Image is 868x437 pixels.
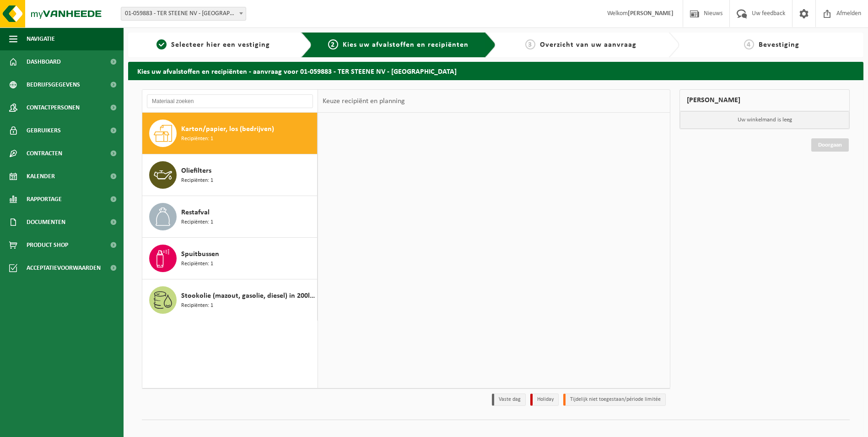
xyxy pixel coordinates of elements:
input: Materiaal zoeken [147,94,313,108]
span: Dashboard [27,50,61,73]
span: 3 [525,39,535,49]
a: 1Selecteer hier een vestiging [133,39,294,50]
a: Doorgaan [811,138,849,152]
li: Tijdelijk niet toegestaan/période limitée [563,393,666,406]
li: Vaste dag [492,393,526,406]
div: [PERSON_NAME] [679,89,850,111]
span: Rapportage [27,188,62,211]
span: Bedrijfsgegevens [27,73,80,96]
span: Kies uw afvalstoffen en recipiënten [343,41,469,49]
span: Navigatie [27,27,55,50]
span: Contactpersonen [27,96,80,119]
div: Keuze recipiënt en planning [318,90,410,113]
button: Oliefilters Recipiënten: 1 [142,154,318,196]
span: Recipiënten: 1 [181,260,213,268]
span: Recipiënten: 1 [181,301,213,310]
span: Recipiënten: 1 [181,176,213,185]
span: Acceptatievoorwaarden [27,257,101,279]
span: Selecteer hier een vestiging [171,41,270,49]
span: Documenten [27,211,65,234]
button: Spuitbussen Recipiënten: 1 [142,238,318,279]
span: Restafval [181,207,210,218]
span: Kalender [27,165,55,188]
strong: [PERSON_NAME] [628,10,674,17]
span: Product Shop [27,234,68,257]
span: 2 [328,39,338,49]
span: Spuitbussen [181,249,219,260]
span: 01-059883 - TER STEENE NV - OOSTENDE [121,7,246,20]
span: 1 [156,39,167,49]
span: Bevestiging [759,41,799,49]
span: Gebruikers [27,119,61,142]
span: 01-059883 - TER STEENE NV - OOSTENDE [121,7,246,21]
span: Contracten [27,142,62,165]
button: Karton/papier, los (bedrijven) Recipiënten: 1 [142,113,318,154]
span: 4 [744,39,754,49]
button: Stookolie (mazout, gasolie, diesel) in 200lt-vat Recipiënten: 1 [142,279,318,321]
span: Karton/papier, los (bedrijven) [181,124,274,135]
span: Recipiënten: 1 [181,135,213,143]
h2: Kies uw afvalstoffen en recipiënten - aanvraag voor 01-059883 - TER STEENE NV - [GEOGRAPHIC_DATA] [128,62,863,80]
p: Uw winkelmand is leeg [680,111,849,129]
button: Restafval Recipiënten: 1 [142,196,318,238]
span: Recipiënten: 1 [181,218,213,227]
span: Stookolie (mazout, gasolie, diesel) in 200lt-vat [181,290,315,301]
span: Oliefilters [181,165,211,176]
li: Holiday [530,393,559,406]
span: Overzicht van uw aanvraag [540,41,636,49]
